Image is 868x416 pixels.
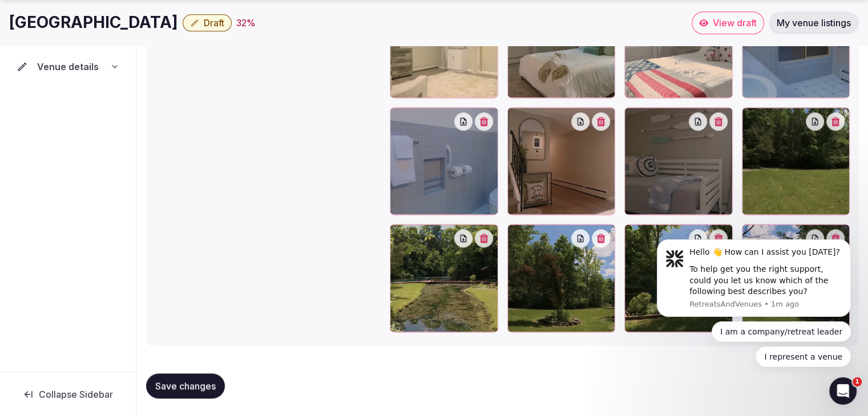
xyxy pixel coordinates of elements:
div: garden_02.png [624,224,733,332]
span: Venue details [37,60,99,74]
span: Draft [204,17,224,28]
a: View draft [692,11,764,34]
span: View draft [713,17,757,28]
span: Collapse Sidebar [39,389,113,400]
button: Draft [183,14,232,31]
span: Save changes [155,380,216,391]
div: garden_05 (2).png [742,224,850,332]
div: house_bathroom1_40.png [390,107,498,215]
div: garden_08 (1).png [390,224,498,332]
div: house_12.png [624,107,733,215]
span: 1 [853,377,862,386]
div: garden_07.png [742,107,850,215]
div: 32 % [236,16,256,30]
button: 32% [236,16,256,30]
a: My venue listings [769,11,859,34]
div: garden_04.png [507,224,616,332]
button: Collapse Sidebar [9,382,127,407]
div: house_11.png [507,107,616,215]
iframe: Intercom live chat [829,377,857,405]
button: Save changes [146,373,225,398]
span: My venue listings [777,17,851,28]
h1: [GEOGRAPHIC_DATA] [9,11,178,34]
iframe: Intercom notifications message [640,230,868,374]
